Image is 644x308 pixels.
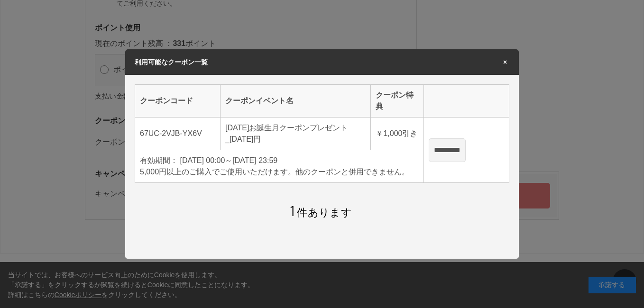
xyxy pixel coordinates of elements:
span: 有効期間： [140,156,178,164]
div: 5,000円以上のご購入でご使用いただけます。他のクーポンと併用できません。 [140,166,419,178]
th: クーポンコード [135,85,221,118]
span: 件あります [290,207,352,218]
span: [DATE] 00:00～[DATE] 23:59 [180,156,277,164]
td: [DATE]お誕生月クーポンプレゼント_[DATE]円 [221,118,371,150]
td: 引き [371,118,424,150]
span: 利用可能なクーポン一覧 [135,58,208,66]
th: クーポンイベント名 [221,85,371,118]
span: ￥1,000 [376,129,402,137]
span: 1 [290,202,295,219]
span: × [501,59,509,65]
th: クーポン特典 [371,85,424,118]
td: 67UC-2VJB-YX6V [135,118,221,150]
